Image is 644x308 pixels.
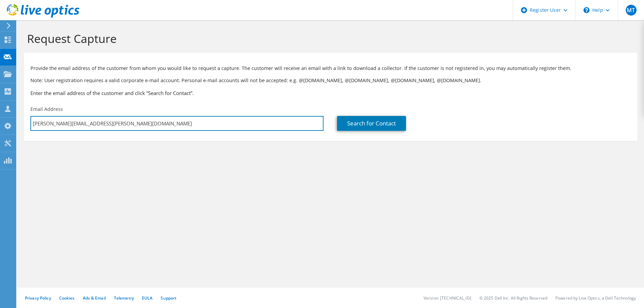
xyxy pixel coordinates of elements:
[30,65,630,72] p: Provide the email address of the customer from whom you would like to request a capture. The cust...
[59,295,75,301] a: Cookies
[337,116,406,131] a: Search for Contact
[555,295,636,301] li: Powered by Live Optics, a Dell Technology
[25,295,51,301] a: Privacy Policy
[27,31,630,46] h1: Request Capture
[142,295,152,301] a: EULA
[626,5,637,16] span: MT
[424,295,471,301] li: Version: [TECHNICAL_ID]
[583,7,590,13] svg: \n
[30,106,63,113] label: Email Address
[83,295,106,301] a: Ads & Email
[161,295,176,301] a: Support
[114,295,134,301] a: Telemetry
[30,89,630,97] h3: Enter the email address of the customer and click “Search for Contact”.
[30,77,630,84] p: Note: User registration requires a valid corporate e-mail account. Personal e-mail accounts will ...
[479,295,547,301] li: © 2025 Dell Inc. All Rights Reserved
